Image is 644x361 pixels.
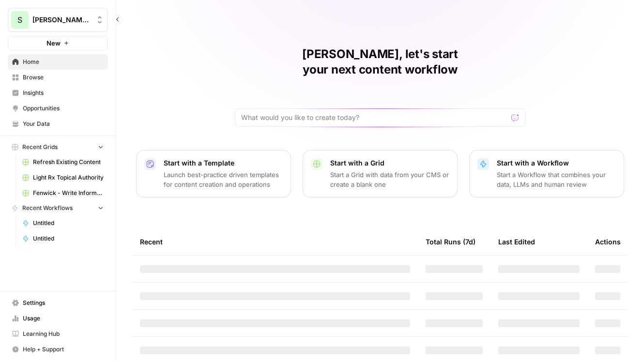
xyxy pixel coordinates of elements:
a: Refresh Existing Content [18,154,108,170]
a: Light Rx Topical Authority [18,170,108,185]
span: Untitled [33,219,104,227]
p: Start a Grid with data from your CMS or create a blank one [330,170,449,189]
span: Settings [23,299,104,307]
a: Insights [8,85,108,101]
div: Actions [595,228,621,255]
button: Start with a WorkflowStart a Workflow that combines your data, LLMs and human review [469,150,624,197]
span: Fenwick - Write Informational Article [33,189,104,197]
a: Settings [8,295,108,311]
a: Home [8,54,108,70]
span: Recent Grids [22,143,58,151]
span: Home [23,58,104,66]
span: Your Data [23,120,104,128]
a: Fenwick - Write Informational Article [18,185,108,201]
span: Recent Workflows [22,204,73,212]
div: Total Runs (7d) [426,228,475,255]
p: Launch best-practice driven templates for content creation and operations [164,170,283,189]
a: Untitled [18,215,108,231]
span: Browse [23,73,104,82]
button: Start with a GridStart a Grid with data from your CMS or create a blank one [303,150,458,197]
a: Your Data [8,116,108,132]
p: Start with a Grid [330,158,449,168]
button: Recent Workflows [8,201,108,215]
span: [PERSON_NAME] Demo [32,15,91,25]
p: Start with a Template [164,158,283,168]
button: New [8,36,108,50]
span: Insights [23,89,104,97]
p: Start with a Workflow [497,158,616,168]
span: Learning Hub [23,330,104,338]
span: Untitled [33,234,104,243]
button: Workspace: Shanil Demo [8,8,108,32]
span: New [46,38,61,48]
span: Usage [23,314,104,323]
span: S [17,14,22,26]
h1: [PERSON_NAME], let's start your next content workflow [235,46,525,77]
a: Usage [8,311,108,326]
span: Help + Support [23,345,104,354]
a: Untitled [18,231,108,246]
button: Start with a TemplateLaunch best-practice driven templates for content creation and operations [136,150,291,197]
a: Learning Hub [8,326,108,342]
span: Refresh Existing Content [33,158,104,166]
button: Help + Support [8,342,108,357]
div: Last Edited [498,228,535,255]
div: Recent [140,228,410,255]
span: Opportunities [23,104,104,113]
a: Opportunities [8,101,108,116]
a: Browse [8,70,108,85]
button: Recent Grids [8,140,108,154]
span: Light Rx Topical Authority [33,173,104,182]
p: Start a Workflow that combines your data, LLMs and human review [497,170,616,189]
input: What would you like to create today? [241,113,507,122]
